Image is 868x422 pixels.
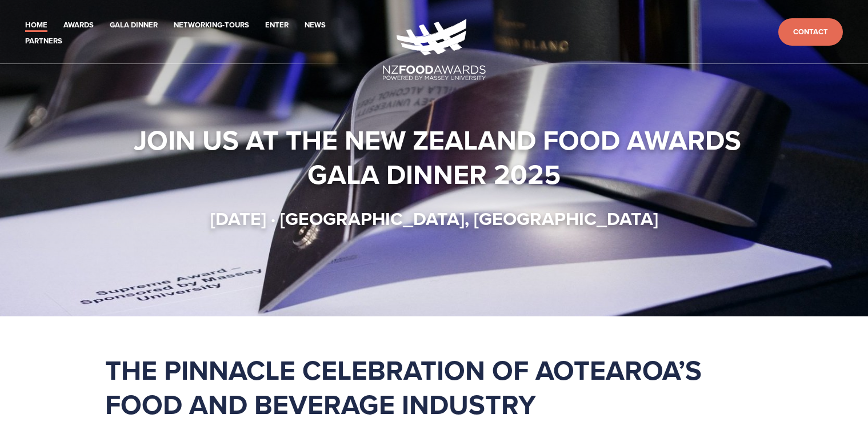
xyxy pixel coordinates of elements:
strong: [DATE] · [GEOGRAPHIC_DATA], [GEOGRAPHIC_DATA] [210,205,658,232]
a: News [305,19,326,32]
a: Gala Dinner [110,19,158,32]
a: Home [25,19,47,32]
a: Awards [63,19,94,32]
a: Contact [778,18,843,46]
a: Networking-Tours [174,19,249,32]
h1: The pinnacle celebration of Aotearoa’s food and beverage industry [105,353,763,421]
a: Enter [265,19,289,32]
a: Partners [25,35,62,48]
strong: Join us at the New Zealand Food Awards Gala Dinner 2025 [134,120,748,194]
